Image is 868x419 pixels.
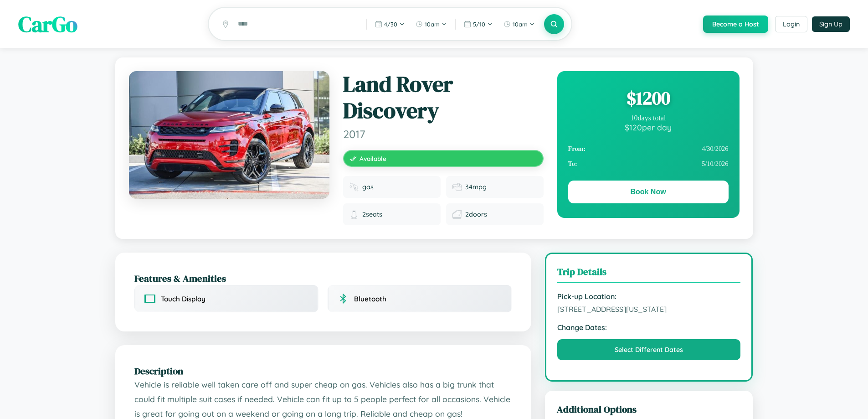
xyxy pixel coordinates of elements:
h3: Additional Options [557,403,741,416]
strong: Change Dates: [557,323,741,332]
div: 10 days total [568,114,729,122]
img: Doors [452,210,462,219]
button: 10am [411,17,452,31]
span: gas [362,183,374,191]
button: Select Different Dates [557,339,741,360]
button: Book Now [568,181,729,203]
strong: Pick-up Location: [557,292,741,301]
strong: From: [568,145,586,153]
span: 10am [513,21,528,28]
span: 5 / 10 [473,21,485,28]
span: 2 seats [362,210,382,218]
span: 4 / 30 [384,21,397,28]
span: Bluetooth [354,295,386,303]
h2: Description [134,364,512,378]
span: 10am [425,21,440,28]
h1: Land Rover Discovery [343,71,544,124]
div: $ 1200 [568,86,729,110]
div: $ 120 per day [568,122,729,132]
img: Fuel type [349,182,359,191]
span: 34 mpg [465,183,487,191]
button: Login [775,16,807,32]
h3: Trip Details [557,265,741,283]
div: 4 / 30 / 2026 [568,141,729,156]
div: 5 / 10 / 2026 [568,156,729,171]
img: Seats [349,210,359,219]
button: Sign Up [812,16,850,32]
button: 10am [499,17,539,31]
button: 4/30 [370,17,409,31]
button: 5/10 [459,17,497,31]
span: 2017 [343,127,544,141]
img: Land Rover Discovery 2017 [129,71,329,199]
img: Fuel efficiency [452,182,462,191]
button: Become a Host [703,16,768,33]
span: [STREET_ADDRESS][US_STATE] [557,305,741,314]
h2: Features & Amenities [134,272,512,285]
span: 2 doors [465,210,487,218]
span: CarGo [18,9,77,39]
span: Touch Display [161,295,205,303]
strong: To: [568,160,577,168]
span: Available [360,155,386,162]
